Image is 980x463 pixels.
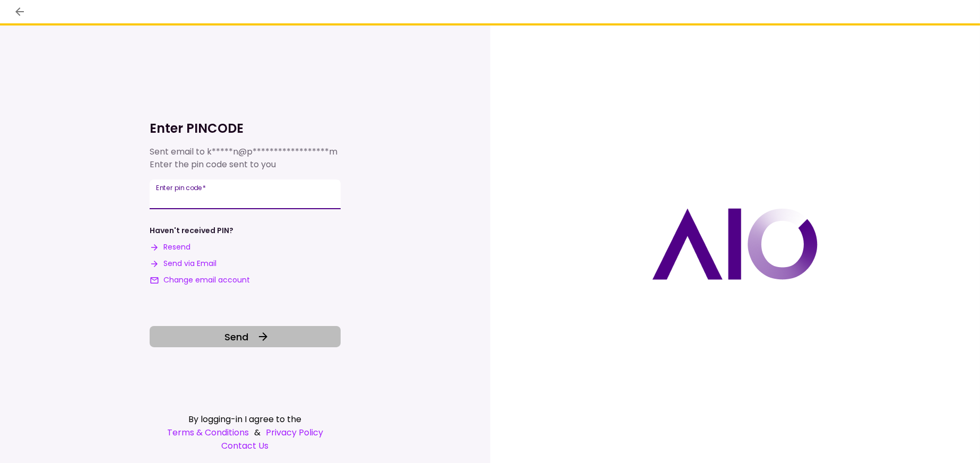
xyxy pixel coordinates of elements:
button: back [11,3,29,21]
button: Resend [150,242,190,253]
a: Terms & Conditions [167,426,249,439]
a: Privacy Policy [266,426,323,439]
span: Send [224,330,248,344]
h1: Enter PINCODE [150,120,341,137]
button: Send [150,326,341,347]
button: Change email account [150,275,250,286]
img: AIO logo [652,208,818,280]
a: Contact Us [150,439,341,452]
div: Haven't received PIN? [150,225,233,236]
div: & [150,426,341,439]
label: Enter pin code [156,183,206,192]
button: Send via Email [150,258,216,269]
div: By logging-in I agree to the [150,413,341,426]
div: Sent email to Enter the pin code sent to you [150,145,341,171]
